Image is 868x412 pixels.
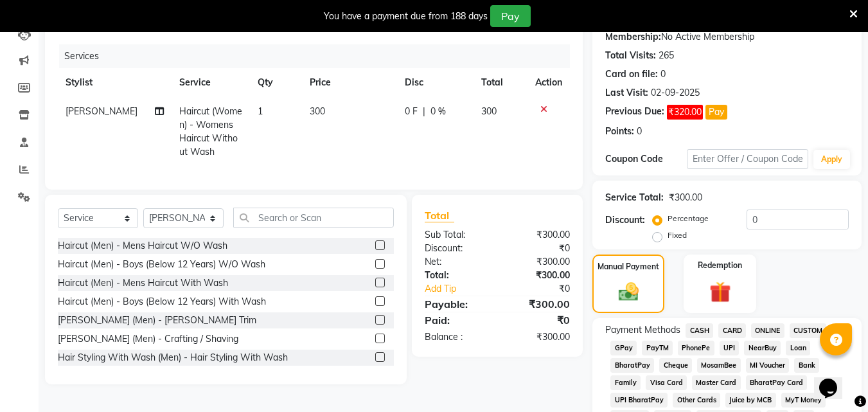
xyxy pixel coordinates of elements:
[415,312,497,328] div: Paid:
[527,68,570,97] th: Action
[497,242,580,255] div: ₹0
[605,86,648,100] div: Last Visit:
[605,125,634,138] div: Points:
[651,86,700,100] div: 02-09-2025
[660,67,666,81] div: 0
[610,393,668,408] span: UPI BharatPay
[179,105,242,157] span: Haircut (Women) - Womens Haircut Without Wash
[744,341,781,355] span: NearBuy
[58,258,265,271] div: Haircut (Men) - Boys (Below 12 Years) W/O Wash
[668,229,687,241] label: Fixed
[790,323,827,338] span: CUSTOM
[814,361,855,399] iframe: chat widget
[58,295,266,309] div: Haircut (Men) - Boys (Below 12 Years) With Wash
[678,341,714,355] span: PhonePe
[605,67,658,81] div: Card on file:
[751,323,784,338] span: ONLINE
[490,5,531,27] button: Pay
[415,255,497,269] div: Net:
[497,255,580,269] div: ₹300.00
[610,375,641,390] span: Family
[642,341,673,355] span: PayTM
[605,191,664,204] div: Service Total:
[703,279,738,305] img: _gift.svg
[415,282,511,296] a: Add Tip
[605,213,645,227] div: Discount:
[425,209,454,222] span: Total
[720,341,740,355] span: UPI
[605,152,686,166] div: Coupon Code
[474,68,528,97] th: Total
[497,269,580,282] div: ₹300.00
[58,314,256,327] div: [PERSON_NAME] (Men) - [PERSON_NAME] Trim
[612,280,645,303] img: _cash.svg
[310,105,325,117] span: 300
[605,105,664,120] div: Previous Due:
[58,276,228,290] div: Haircut (Men) - Mens Haircut With Wash
[668,213,709,224] label: Percentage
[172,68,250,97] th: Service
[250,68,302,97] th: Qty
[497,296,580,312] div: ₹300.00
[686,323,713,338] span: CASH
[697,358,741,373] span: MosamBee
[233,208,394,228] input: Search or Scan
[58,68,172,97] th: Stylist
[610,341,637,355] span: GPay
[746,375,808,390] span: BharatPay Card
[430,105,446,118] span: 0 %
[813,150,850,169] button: Apply
[302,68,397,97] th: Price
[415,228,497,242] div: Sub Total:
[397,68,474,97] th: Disc
[511,282,580,296] div: ₹0
[692,375,741,390] span: Master Card
[605,49,656,62] div: Total Visits:
[405,105,418,118] span: 0 F
[66,105,137,117] span: [PERSON_NAME]
[415,296,497,312] div: Payable:
[786,341,810,355] span: Loan
[605,323,680,337] span: Payment Methods
[705,105,727,120] button: Pay
[605,30,849,44] div: No Active Membership
[415,242,497,255] div: Discount:
[497,312,580,328] div: ₹0
[58,239,227,253] div: Haircut (Men) - Mens Haircut W/O Wash
[415,269,497,282] div: Total:
[481,105,497,117] span: 300
[725,393,776,408] span: Juice by MCB
[781,393,826,408] span: MyT Money
[673,393,720,408] span: Other Cards
[794,358,819,373] span: Bank
[497,330,580,344] div: ₹300.00
[659,358,692,373] span: Cheque
[258,105,263,117] span: 1
[646,375,687,390] span: Visa Card
[415,330,497,344] div: Balance :
[687,149,808,169] input: Enter Offer / Coupon Code
[667,105,703,120] span: ₹320.00
[637,125,642,138] div: 0
[718,323,746,338] span: CARD
[58,332,238,346] div: [PERSON_NAME] (Men) - Crafting / Shaving
[598,261,659,273] label: Manual Payment
[423,105,425,118] span: |
[659,49,674,62] div: 265
[497,228,580,242] div: ₹300.00
[610,358,654,373] span: BharatPay
[746,358,790,373] span: MI Voucher
[324,10,488,23] div: You have a payment due from 188 days
[605,30,661,44] div: Membership:
[58,351,288,364] div: Hair Styling With Wash (Men) - Hair Styling With Wash
[59,44,580,68] div: Services
[698,260,742,271] label: Redemption
[669,191,702,204] div: ₹300.00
